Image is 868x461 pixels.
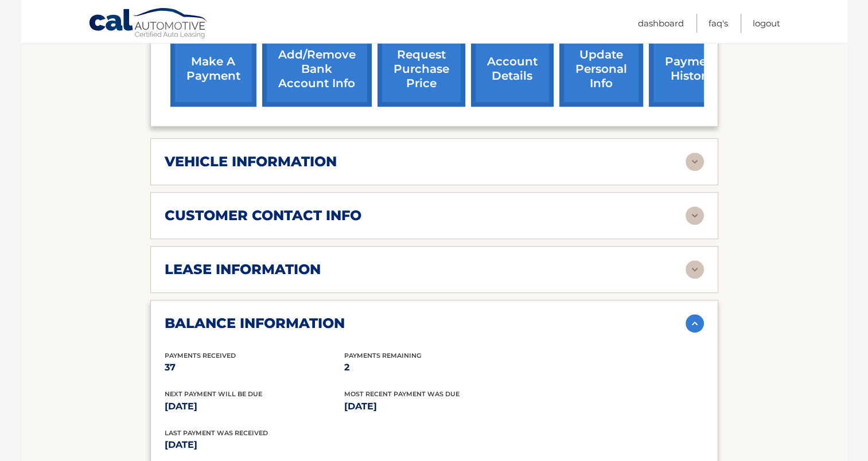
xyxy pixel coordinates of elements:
p: 2 [344,360,524,376]
a: request purchase price [377,32,465,107]
a: payment history [649,32,735,107]
img: accordion-rest.svg [686,206,704,225]
a: make a payment [170,32,256,107]
a: Add/Remove bank account info [262,32,372,107]
a: Logout [753,14,780,33]
h2: customer contact info [165,207,361,224]
p: [DATE] [165,399,344,415]
span: Next Payment will be due [165,390,262,398]
img: accordion-rest.svg [686,260,704,279]
a: FAQ's [709,14,728,33]
span: Most Recent Payment Was Due [344,390,460,398]
a: Cal Automotive [88,7,209,41]
a: update personal info [559,32,643,107]
img: accordion-active.svg [686,314,704,333]
img: accordion-rest.svg [686,153,704,171]
h2: balance information [165,315,345,332]
span: Payments Remaining [344,351,421,360]
a: Dashboard [638,14,684,33]
h2: lease information [165,261,321,278]
p: [DATE] [344,399,524,415]
span: Last Payment was received [165,429,268,437]
p: 37 [165,360,344,376]
span: Payments Received [165,351,236,360]
a: account details [471,32,554,107]
p: [DATE] [165,437,434,453]
h2: vehicle information [165,153,337,170]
